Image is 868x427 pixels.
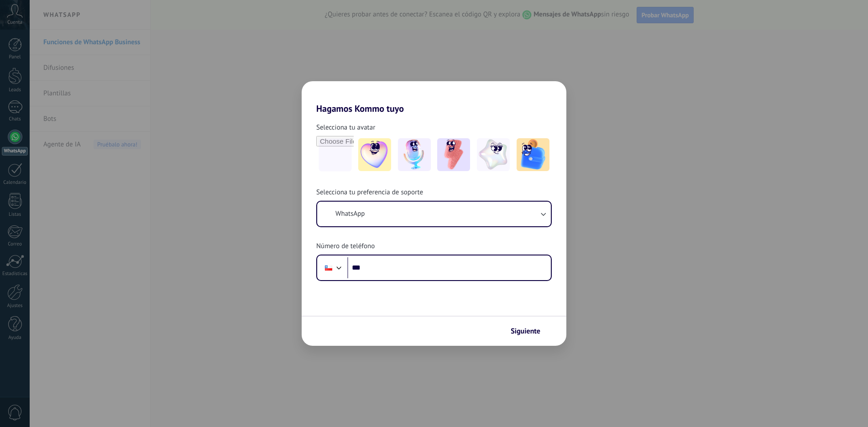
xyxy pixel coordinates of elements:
img: -5.jpeg [517,138,549,171]
span: WhatsApp [335,209,365,219]
span: Selecciona tu preferencia de soporte [316,188,423,197]
div: Chile: + 56 [320,258,337,277]
img: -1.jpeg [358,138,391,171]
h2: Hagamos Kommo tuyo [302,81,566,114]
img: -2.jpeg [398,138,431,171]
span: Número de teléfono [316,242,375,251]
img: -3.jpeg [437,138,470,171]
button: Siguiente [507,323,553,339]
span: Siguiente [511,328,540,334]
img: -4.jpeg [477,138,510,171]
span: Selecciona tu avatar [316,123,375,132]
button: WhatsApp [317,202,551,226]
